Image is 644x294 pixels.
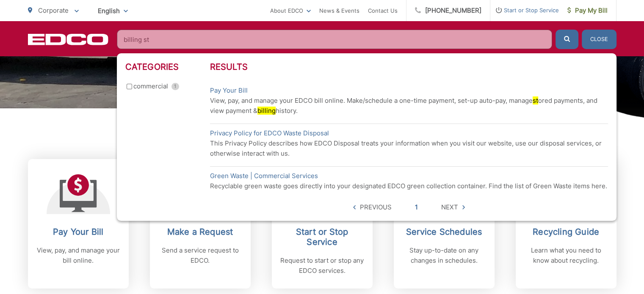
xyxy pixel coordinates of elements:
[524,227,608,237] h2: Recycling Guide
[441,202,458,212] span: Next
[28,159,129,289] a: Pay Your Bill View, pay, and manage your bill online.
[38,6,69,14] span: Corporate
[280,256,364,276] p: Request to start or stop any EDCO services.
[210,138,608,159] p: This Privacy Policy describes how EDCO Disposal treats your information when you visit our websit...
[319,5,359,16] a: News & Events
[28,33,108,45] a: EDCD logo. Return to the homepage.
[91,3,134,18] span: English
[257,107,276,115] mark: billing
[150,159,251,289] a: Make a Request Send a service request to EDCO.
[524,245,608,266] p: Learn what you need to know about recycling.
[117,30,552,49] input: Search
[127,84,132,89] input: commercial 1
[125,62,210,72] h3: Categories
[210,85,248,96] a: Pay Your Bill
[36,227,120,237] h2: Pay Your Bill
[394,159,495,289] a: Service Schedules Stay up-to-date on any changes in schedules.
[556,30,578,49] button: Submit the search query.
[171,83,179,90] span: 1
[402,245,486,266] p: Stay up-to-date on any changes in schedules.
[533,96,538,104] mark: st
[210,128,329,138] a: Privacy Policy for EDCO Waste Disposal
[210,96,608,116] p: View, pay, and manage your EDCO bill online. Make/schedule a one-time payment, set-up auto-pay, m...
[567,5,608,16] span: Pay My Bill
[582,30,616,49] button: Close
[133,81,168,91] span: commercial
[210,181,608,191] p: Recyclable green waste goes directly into your designated EDCO green collection container. Find t...
[368,5,398,16] a: Contact Us
[36,245,120,266] p: View, pay, and manage your bill online.
[415,202,418,212] a: 1
[158,245,242,266] p: Send a service request to EDCO.
[516,159,616,289] a: Recycling Guide Learn what you need to know about recycling.
[158,227,242,237] h2: Make a Request
[210,171,318,181] a: Green Waste | Commercial Services
[280,227,364,247] h2: Start or Stop Service
[210,62,608,72] h3: Results
[402,227,486,237] h2: Service Schedules
[360,202,392,212] span: Previous
[270,5,311,16] a: About EDCO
